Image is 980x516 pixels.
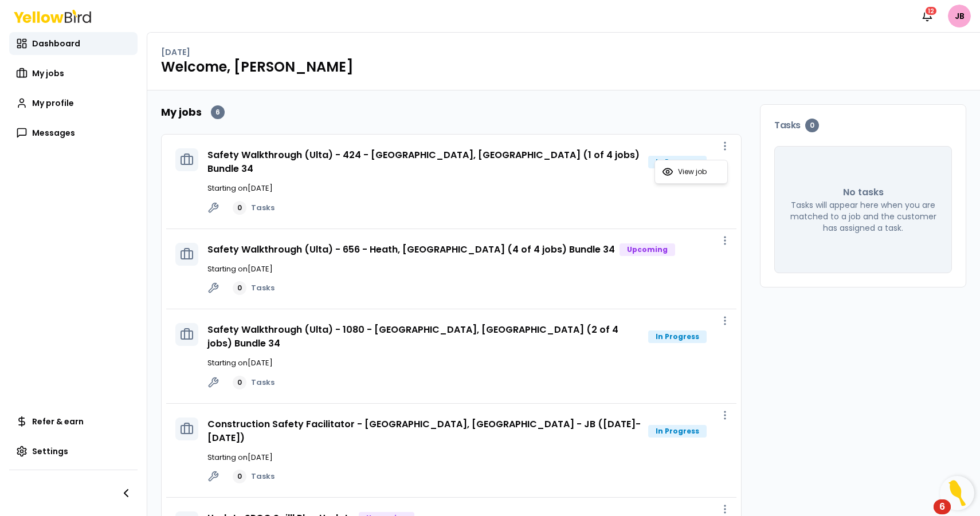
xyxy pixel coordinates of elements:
[233,201,246,215] div: 0
[233,470,246,483] div: 0
[940,476,974,510] button: Open Resource Center, 6 new notifications
[648,330,707,343] div: In Progress
[233,376,275,389] a: 0Tasks
[207,452,727,463] p: Starting on [DATE]
[207,183,727,194] p: Starting on [DATE]
[161,104,202,120] h2: My jobs
[32,416,84,427] span: Refer & earn
[161,46,190,58] p: [DATE]
[207,243,615,256] a: Safety Walkthrough (Ulta) - 656 - Heath, [GEOGRAPHIC_DATA] (4 of 4 jobs) Bundle 34
[678,167,707,176] span: View job
[789,199,938,234] p: Tasks will appear here when you are matched to a job and the customer has assigned a task.
[916,5,939,27] button: 12
[32,38,80,49] span: Dashboard
[233,470,275,483] a: 0Tasks
[207,263,727,275] p: Starting on [DATE]
[161,58,966,76] h1: Welcome, [PERSON_NAME]
[32,68,64,79] span: My jobs
[9,62,138,85] a: My jobs
[32,97,74,109] span: My profile
[207,323,618,350] a: Safety Walkthrough (Ulta) - 1080 - [GEOGRAPHIC_DATA], [GEOGRAPHIC_DATA] (2 of 4 jobs) Bundle 34
[9,121,138,144] a: Messages
[924,6,938,16] div: 12
[948,5,971,27] span: JB
[32,127,75,139] span: Messages
[32,446,68,457] span: Settings
[207,148,640,175] a: Safety Walkthrough (Ulta) - 424 - [GEOGRAPHIC_DATA], [GEOGRAPHIC_DATA] (1 of 4 jobs) Bundle 34
[207,357,727,369] p: Starting on [DATE]
[233,281,246,295] div: 0
[233,281,275,295] a: 0Tasks
[9,410,138,433] a: Refer & earn
[648,425,707,438] div: In Progress
[9,92,138,115] a: My profile
[9,32,138,55] a: Dashboard
[774,119,952,132] h3: Tasks
[843,186,884,199] p: No tasks
[233,376,246,389] div: 0
[805,119,819,132] div: 0
[211,105,225,119] div: 6
[648,156,707,168] div: In Progress
[233,201,275,215] a: 0Tasks
[207,417,641,444] a: Construction Safety Facilitator - [GEOGRAPHIC_DATA], [GEOGRAPHIC_DATA] - JB ([DATE]-[DATE])
[9,440,138,463] a: Settings
[620,243,675,256] div: Upcoming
